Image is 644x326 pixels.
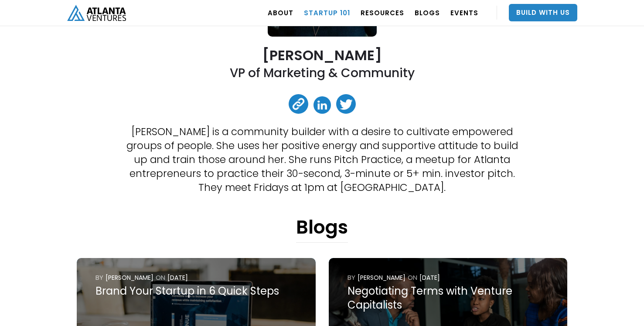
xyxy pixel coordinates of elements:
a: ABOUT [268,0,293,25]
a: Startup 101 [304,0,350,25]
h1: Blogs [296,216,348,243]
p: [PERSON_NAME] is a community builder with a desire to cultivate empowered groups of people. She u... [126,125,518,194]
h2: [PERSON_NAME] [262,48,382,63]
div: [PERSON_NAME] [358,273,405,282]
a: Build With Us [509,4,577,21]
a: EVENTS [450,0,478,25]
div: by [95,273,103,282]
div: [DATE] [419,273,440,282]
div: Brand Your Startup in 6 Quick Steps [95,284,296,298]
div: ON [156,273,165,282]
div: ON [408,273,417,282]
div: Negotiating Terms with Venture Capitalists [348,284,548,312]
div: [PERSON_NAME] [106,273,153,282]
a: RESOURCES [361,0,404,25]
h2: VP of Marketing & Community [230,65,415,81]
div: by [348,273,355,282]
a: BLOGS [415,0,440,25]
div: [DATE] [167,273,188,282]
